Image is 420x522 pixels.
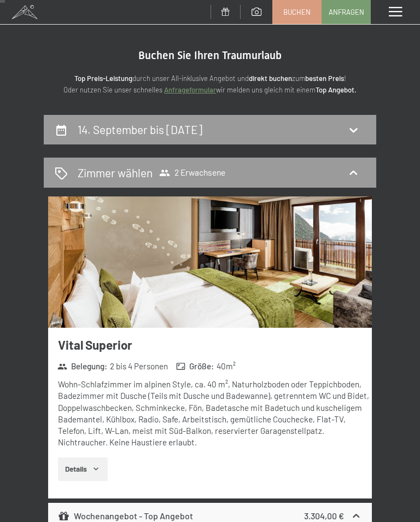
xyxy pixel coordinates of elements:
strong: 3.304,00 € [304,511,344,521]
span: Buchen [283,7,311,17]
strong: Top Preis-Leistung [74,74,132,83]
span: 2 bis 4 Personen [110,361,168,372]
span: 2 Erwachsene [159,167,225,178]
h2: Zimmer wählen [78,165,153,181]
strong: direkt buchen [249,74,292,83]
span: 40 m² [217,361,236,372]
span: Anfragen [329,7,364,17]
strong: Top Angebot. [316,85,357,94]
a: Anfrageformular [164,85,216,94]
a: Anfragen [322,1,370,24]
h2: 14. September bis [DATE] [78,123,202,136]
button: Details [58,457,108,482]
strong: Belegung : [57,361,107,372]
a: Buchen [273,1,321,24]
img: mss_renderimg.php [48,196,372,328]
strong: besten Preis [305,74,344,83]
strong: Größe : [176,361,214,372]
div: Wohn-Schlafzimmer im alpinen Style, ca. 40 m², Naturholzboden oder Teppichboden, Badezimmer mit D... [58,379,372,449]
p: durch unser All-inklusive Angebot und zum ! Oder nutzen Sie unser schnelles wir melden uns gleich... [44,73,376,96]
span: Buchen Sie Ihren Traumurlaub [138,49,282,62]
h3: Vital Superior [58,337,372,353]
